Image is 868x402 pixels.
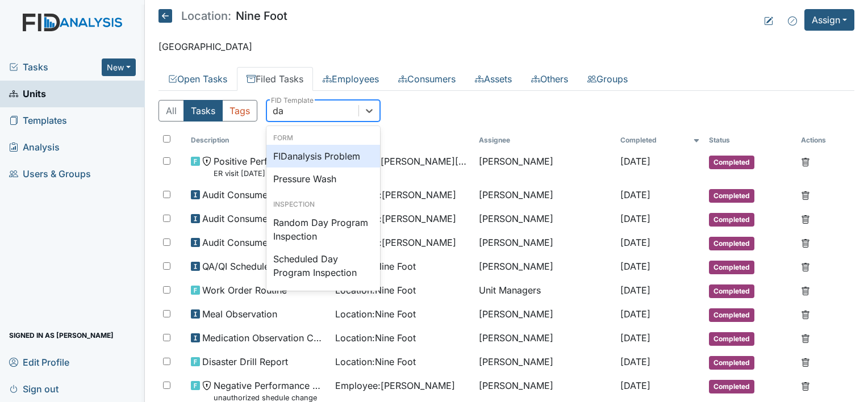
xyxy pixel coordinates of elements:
div: FIDanalysis Problem [266,145,380,167]
a: Groups [578,67,637,91]
a: Filed Tasks [237,67,313,91]
div: Pressure Wash [266,167,380,190]
span: Medication Observation Checklist [202,331,326,345]
a: Others [521,67,578,91]
div: Type filter [158,100,257,122]
span: Meal Observation [202,307,277,321]
a: Assets [465,67,521,91]
span: Completed [709,261,754,274]
span: Completed [709,156,754,169]
span: [DATE] [620,284,650,296]
span: Location : Nine Foot [335,307,416,321]
a: Delete [801,154,810,168]
div: Inspection [266,199,380,210]
h5: Nine Foot [158,9,287,23]
td: [PERSON_NAME] [474,303,616,326]
button: Tags [222,100,257,122]
span: Audit Consumers Charts [202,212,306,225]
button: Assign [804,9,854,31]
span: Templates [9,112,67,129]
span: [DATE] [620,237,650,248]
span: Signed in as [PERSON_NAME] [9,326,114,344]
span: [DATE] [620,380,650,391]
button: Tasks [183,100,223,122]
td: [PERSON_NAME] [474,326,616,350]
span: Positive Performance Review ER visit 8/8/25 [214,154,326,179]
small: ER visit [DATE] [214,168,326,179]
a: Delete [801,307,810,321]
button: New [102,58,136,76]
div: Form [266,133,380,143]
span: Users & Groups [9,165,91,183]
span: Completed [709,284,754,298]
span: Location : Nine Foot [335,355,416,368]
span: Sign out [9,380,59,397]
span: Completed [709,189,754,203]
span: Analysis [9,139,60,156]
span: QA/QI Scheduled Inspection [202,259,322,273]
th: Assignee [474,131,616,150]
span: Completed [709,380,754,393]
span: Employee : [PERSON_NAME][GEOGRAPHIC_DATA] [335,154,470,168]
a: Consumers [389,67,465,91]
span: Audit Consumers Charts [202,188,306,202]
span: [DATE] [620,261,650,272]
span: Consumer : [PERSON_NAME] [335,212,456,225]
a: Delete [801,236,810,249]
span: Consumer : [PERSON_NAME] [335,236,456,249]
span: Location: [181,10,231,22]
span: Disaster Drill Report [202,355,288,368]
td: [PERSON_NAME] [474,207,616,231]
a: Delete [801,379,810,392]
span: Completed [709,213,754,227]
td: [PERSON_NAME] [474,255,616,279]
span: Completed [709,237,754,250]
th: Toggle SortBy [186,131,331,150]
td: [PERSON_NAME] [474,150,616,183]
div: Random Day Program Inspection [266,211,380,248]
a: Delete [801,331,810,345]
input: Toggle All Rows Selected [163,135,170,143]
span: [DATE] [620,332,650,344]
span: Audit Consumers Charts [202,236,306,249]
a: Delete [801,283,810,297]
span: [DATE] [620,356,650,367]
a: Delete [801,188,810,202]
p: [GEOGRAPHIC_DATA] [158,40,854,53]
td: [PERSON_NAME] [474,183,616,207]
td: Unit Managers [474,279,616,303]
th: Toggle SortBy [331,131,475,150]
a: Delete [801,212,810,225]
td: [PERSON_NAME] [474,231,616,255]
th: Toggle SortBy [616,131,704,150]
span: [DATE] [620,308,650,320]
td: [PERSON_NAME] [474,350,616,374]
a: Delete [801,355,810,368]
span: [DATE] [620,189,650,200]
span: [DATE] [620,156,650,167]
a: Open Tasks [158,67,237,91]
button: All [158,100,184,122]
span: Units [9,85,46,103]
div: Scheduled Day Program Inspection [266,248,380,284]
span: [DATE] [620,213,650,224]
span: Completed [709,308,754,322]
a: Employees [313,67,389,91]
span: Work Order Routine [202,283,287,297]
a: Tasks [9,60,102,74]
th: Toggle SortBy [704,131,796,150]
span: Consumer : [PERSON_NAME] [335,188,456,202]
span: Location : Nine Foot [335,331,416,345]
span: Employee : [PERSON_NAME] [335,379,455,392]
span: Completed [709,332,754,346]
span: Edit Profile [9,353,69,371]
a: Delete [801,259,810,273]
span: Completed [709,356,754,370]
th: Actions [796,131,853,150]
